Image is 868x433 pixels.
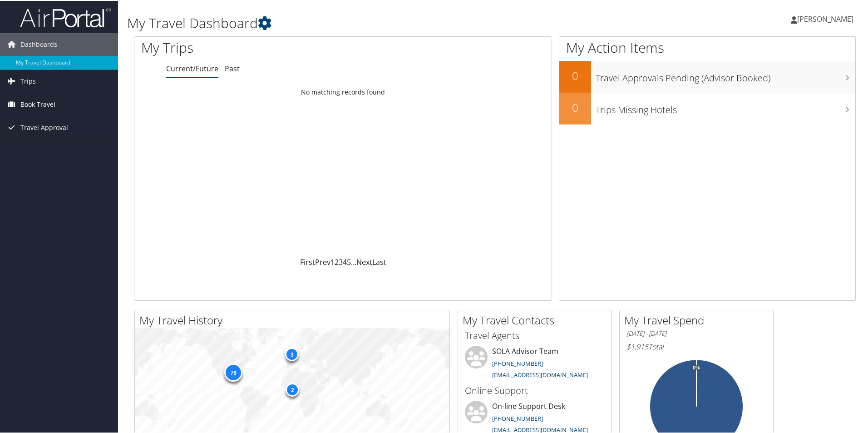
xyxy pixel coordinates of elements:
[335,256,339,266] a: 2
[141,37,371,56] h1: My Trips
[372,256,386,266] a: Last
[134,83,552,100] td: No matching records found
[20,92,55,115] span: Book Travel
[460,345,609,382] li: SOLA Advisor Team
[20,32,57,55] span: Dashboards
[626,328,766,337] h6: [DATE] - [DATE]
[559,60,855,92] a: 0Travel Approvals Pending (Advisor Booked)
[492,413,543,422] a: [PHONE_NUMBER]
[596,98,855,115] h3: Trips Missing Hotels
[797,13,853,23] span: [PERSON_NAME]
[465,383,605,396] h3: Online Support
[492,425,588,433] a: [EMAIL_ADDRESS][DOMAIN_NAME]
[127,13,617,32] h1: My Travel Dashboard
[492,370,588,378] a: [EMAIL_ADDRESS][DOMAIN_NAME]
[286,382,299,396] div: 2
[626,341,648,351] span: $1,915
[356,256,372,266] a: Next
[315,256,330,266] a: Prev
[559,67,591,83] h2: 0
[347,256,351,266] a: 5
[20,115,68,138] span: Travel Approval
[465,328,605,341] h3: Travel Agents
[559,99,591,114] h2: 0
[225,63,240,73] a: Past
[624,312,773,327] h2: My Travel Spend
[339,256,343,266] a: 3
[463,312,612,327] h2: My Travel Contacts
[596,66,855,84] h3: Travel Approvals Pending (Advisor Booked)
[166,63,218,73] a: Current/Future
[139,312,449,327] h2: My Travel History
[224,363,242,381] div: 78
[300,256,315,266] a: First
[351,256,356,266] span: …
[559,92,855,124] a: 0Trips Missing Hotels
[693,364,700,370] tspan: 0%
[20,69,36,92] span: Trips
[343,256,347,266] a: 4
[791,5,863,32] a: [PERSON_NAME]
[330,256,335,266] a: 1
[559,37,855,56] h1: My Action Items
[626,341,766,351] h6: Total
[20,6,111,27] img: airportal-logo.png
[492,358,543,367] a: [PHONE_NUMBER]
[285,347,299,360] div: 3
